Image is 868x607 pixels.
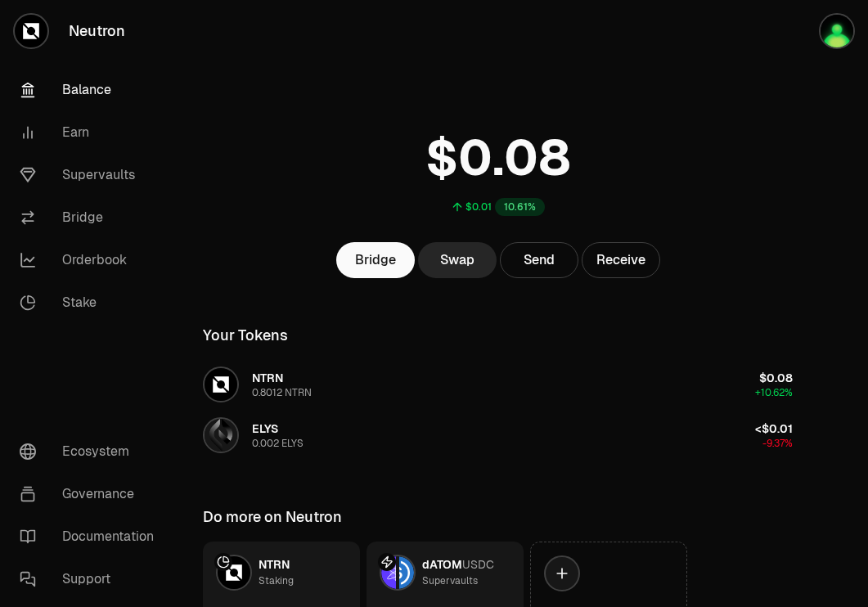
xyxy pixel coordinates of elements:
[205,419,237,452] img: ELYS Logo
[259,557,290,572] span: NTRN
[7,239,177,281] a: Orderbook
[7,558,177,600] a: Support
[422,557,462,572] span: dATOM
[252,437,304,450] div: 0.002 ELYS
[336,242,415,278] a: Bridge
[399,556,414,589] img: USDC Logo
[7,473,177,515] a: Governance
[422,573,478,589] div: Supervaults
[755,421,793,436] span: <$0.01
[252,421,278,436] span: ELYS
[462,557,494,572] span: USDC
[252,386,312,399] div: 0.8012 NTRN
[218,556,250,589] img: NTRN Logo
[762,437,793,450] span: -9.37%
[7,111,177,154] a: Earn
[418,242,497,278] a: Swap
[7,430,177,473] a: Ecosystem
[821,15,853,47] img: Atom Staking
[259,573,294,589] div: Staking
[7,69,177,111] a: Balance
[7,281,177,324] a: Stake
[203,324,288,347] div: Your Tokens
[381,556,396,589] img: dATOM Logo
[495,198,545,216] div: 10.61%
[193,360,803,409] button: NTRN LogoNTRN0.8012 NTRN$0.08+10.62%
[7,154,177,196] a: Supervaults
[203,506,342,528] div: Do more on Neutron
[755,386,793,399] span: +10.62%
[193,411,803,460] button: ELYS LogoELYS0.002 ELYS<$0.01-9.37%
[7,196,177,239] a: Bridge
[582,242,660,278] button: Receive
[759,371,793,385] span: $0.08
[205,368,237,401] img: NTRN Logo
[465,200,492,214] div: $0.01
[500,242,578,278] button: Send
[7,515,177,558] a: Documentation
[252,371,283,385] span: NTRN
